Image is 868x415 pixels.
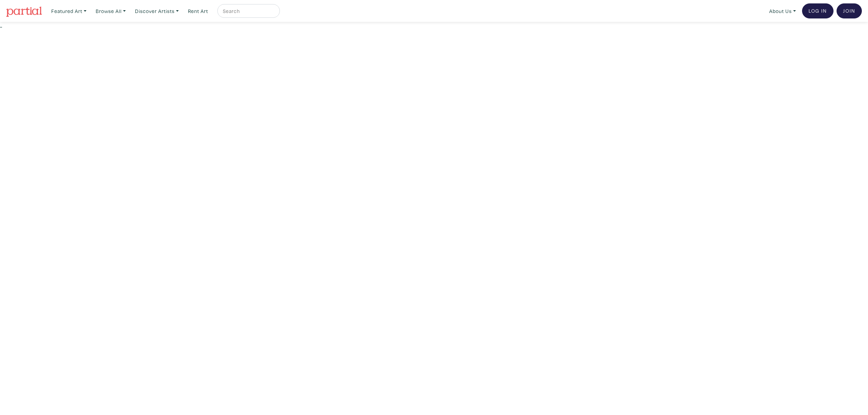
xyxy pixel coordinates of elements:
a: Join [837,3,862,18]
a: Featured Art [48,4,90,18]
a: Browse All [93,4,129,18]
input: Search [222,7,273,15]
a: Rent Art [185,4,211,18]
a: Discover Artists [132,4,182,18]
a: Log In [802,3,833,18]
a: About Us [766,4,799,18]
